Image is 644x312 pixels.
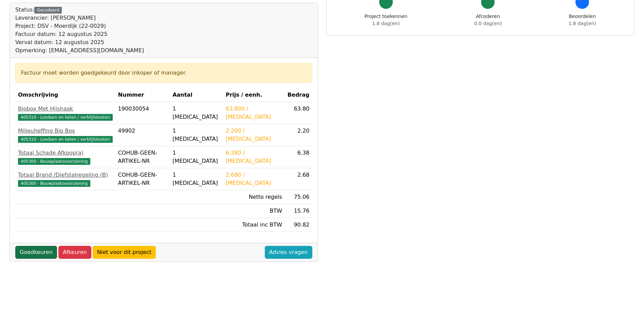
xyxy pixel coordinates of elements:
div: Totaal Brand /Diefstalregeling (B) [18,171,113,179]
a: Advies vragen [265,246,312,259]
div: Totaal Schade Afkoop(a) [18,149,113,157]
div: Afcoderen [474,13,502,27]
a: Totaal Brand /Diefstalregeling (B)405300 - Bouwplaatsvoorziening [18,171,113,187]
th: Nummer [115,88,170,102]
a: Biobox Met Hijshaak405310 - Loodsen en keten / verblijfskosten [18,105,113,121]
div: 1 [MEDICAL_DATA] [172,105,220,121]
span: 1.8 dag(en) [569,21,596,26]
span: 405310 - Loodsen en keten / verblijfskosten [18,114,113,121]
div: 2.200 / [MEDICAL_DATA] [226,127,282,143]
span: 1.8 dag(en) [372,21,400,26]
span: 405300 - Bouwplaatsvoorziening [18,180,90,187]
div: Beoordelen [569,13,596,27]
a: Afkeuren [58,246,91,259]
div: Project toekennen [365,13,407,27]
td: 63.80 [285,102,312,124]
div: 1 [MEDICAL_DATA] [172,149,220,165]
td: 49902 [115,124,170,146]
th: Omschrijving [15,88,115,102]
div: Verval datum: 12 augustus 2025 [15,38,144,46]
td: Totaal inc BTW [223,218,285,232]
td: COHUB-GEEN-ARTIKEL-NR [115,146,170,168]
div: Factuur datum: 12 augustus 2025 [15,30,144,38]
div: Milieuheffing Bio Box [18,127,113,135]
th: Prijs / eenh. [223,88,285,102]
a: Totaal Schade Afkoop(a)405300 - Bouwplaatsvoorziening [18,149,113,165]
div: Leverancier: [PERSON_NAME] [15,14,144,22]
td: 75.06 [285,190,312,204]
th: Bedrag [285,88,312,102]
div: 1 [MEDICAL_DATA] [172,171,220,187]
span: 405300 - Bouwplaatsvoorziening [18,158,90,165]
td: 15.76 [285,204,312,218]
div: Opmerking: [EMAIL_ADDRESS][DOMAIN_NAME] [15,46,144,55]
div: Biobox Met Hijshaak [18,105,113,113]
td: COHUB-GEEN-ARTIKEL-NR [115,168,170,190]
a: Goedkeuren [15,246,57,259]
th: Aantal [170,88,223,102]
a: Milieuheffing Bio Box405310 - Loodsen en keten / verblijfskosten [18,127,113,143]
td: 2.68 [285,168,312,190]
div: 63.800 / [MEDICAL_DATA] [226,105,282,121]
div: 2.680 / [MEDICAL_DATA] [226,171,282,187]
div: Project: DSV - Moerdijk (22-0029) [15,22,144,30]
td: 190030054 [115,102,170,124]
span: 405310 - Loodsen en keten / verblijfskosten [18,136,113,143]
td: 90.82 [285,218,312,232]
td: 6.38 [285,146,312,168]
div: 6.380 / [MEDICAL_DATA] [226,149,282,165]
div: Status: [15,6,144,55]
span: 0.0 dag(en) [474,21,502,26]
a: Niet voor dit project [93,246,156,259]
div: 1 [MEDICAL_DATA] [172,127,220,143]
td: Netto regels [223,190,285,204]
td: 2.20 [285,124,312,146]
div: Factuur moet worden goedgekeurd door inkoper of manager. [21,69,307,77]
td: BTW [223,204,285,218]
div: Gecodeerd [34,7,62,14]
